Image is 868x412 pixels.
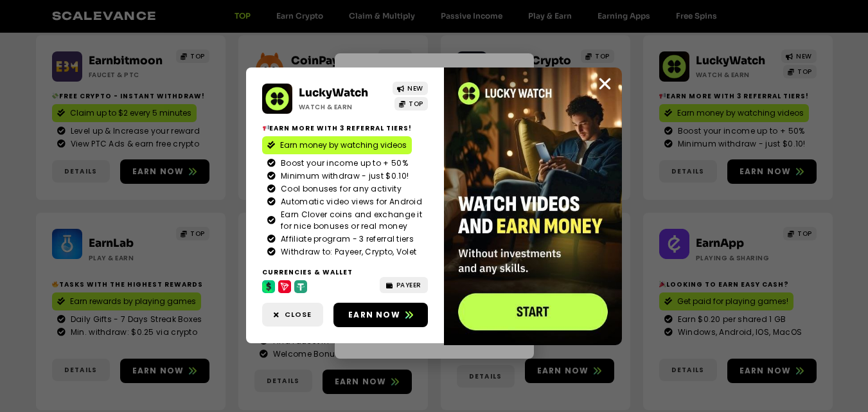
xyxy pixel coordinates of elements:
[278,183,402,195] span: Cool bonuses for any activity
[409,99,423,109] span: TOP
[299,102,384,112] h2: Watch & Earn
[597,76,613,92] a: Close
[278,246,416,258] span: Withdraw to: Payeer, Crypto, Volet
[262,267,428,277] h2: Currencies & Wallet
[278,170,409,182] span: Minimum withdraw - just $0.10!
[407,84,423,93] span: NEW
[285,309,312,320] span: Close
[262,123,428,133] h2: Earn more with 3 referral Tiers!
[333,303,428,327] a: Earn now
[263,125,269,131] img: 📢
[280,139,407,151] span: Earn money by watching videos
[380,277,428,293] a: PAYEER
[262,136,412,154] a: Earn money by watching videos
[278,209,423,232] span: Earn Clover coins and exchange it for nice bonuses or real money
[393,82,428,95] a: NEW
[262,303,323,327] a: Close
[299,86,368,100] a: LuckyWatch
[394,97,428,111] a: TOP
[278,233,414,245] span: Affiliate program - 3 referral tiers
[278,157,408,169] span: Boost your income up to + 50%
[278,196,422,208] span: Automatic video views for Android
[348,309,400,321] span: Earn now
[396,280,421,290] span: PAYEER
